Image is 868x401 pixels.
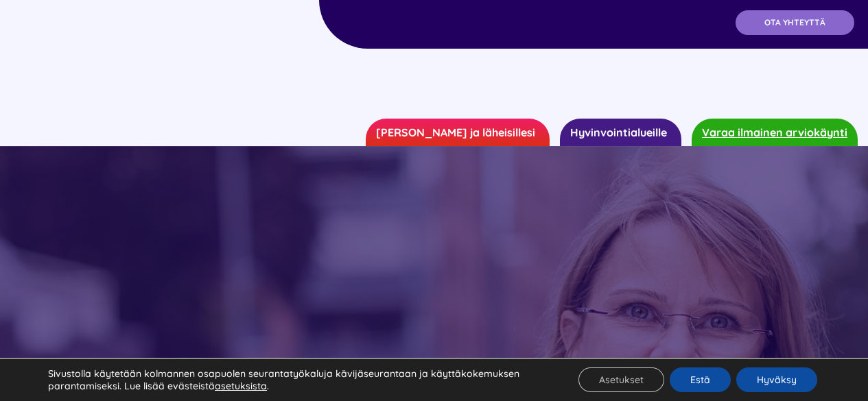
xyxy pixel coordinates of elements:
[736,367,817,392] button: Hyväksy
[578,367,664,392] button: Asetukset
[366,119,550,146] a: [PERSON_NAME] ja läheisillesi
[670,367,731,392] button: Estä
[215,380,267,392] button: asetuksista
[48,367,550,392] p: Sivustolla käytetään kolmannen osapuolen seurantatyökaluja kävijäseurantaan ja käyttäkokemuksen p...
[764,18,825,27] span: OTA YHTEYTTÄ
[692,119,858,146] a: Varaa ilmainen arviokäynti
[736,10,854,35] a: OTA YHTEYTTÄ
[560,119,681,146] a: Hyvinvointialueille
